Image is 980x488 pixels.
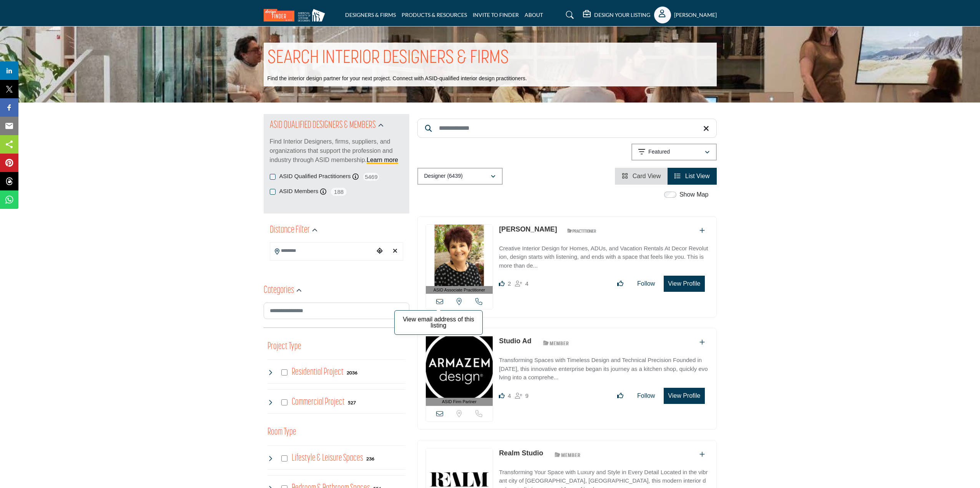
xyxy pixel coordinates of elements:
[664,276,704,292] button: View Profile
[345,12,396,18] a: DESIGNERS & FIRMS
[270,189,276,195] input: ASID Members checkbox
[402,12,467,18] a: PRODUCTS & RESOURCES
[442,399,477,405] span: ASID Firm Partner
[499,449,543,457] a: Realm Studio
[668,168,716,185] li: List View
[270,243,374,258] input: Search Location
[525,12,543,18] a: ABOUT
[424,172,463,180] p: Designer (6439)
[264,303,409,319] input: Search Category
[281,455,287,462] input: Select Lifestyle & Leisure Spaces checkbox
[515,391,528,400] div: Followers
[267,46,509,70] h1: SEARCH INTERIOR DESIGNERS & FIRMS
[426,336,493,406] a: ASID Firm Partner
[366,456,374,462] b: 236
[508,392,511,399] span: 4
[648,148,670,156] p: Featured
[499,448,543,458] p: Realm Studio
[281,369,287,376] input: Select Residential Project checkbox
[631,144,717,160] button: Featured
[347,370,357,376] b: 2036
[417,168,503,185] button: Designer (6439)
[264,284,294,298] h2: Categories
[550,450,585,460] img: ASID Members Badge Icon
[679,190,709,199] label: Show Map
[699,451,705,458] a: Add To List
[292,452,363,465] h4: Lifestyle & Leisure Spaces: Lifestyle & Leisure Spaces
[622,173,661,179] a: View Card
[270,223,310,237] h2: Distance Filter
[434,287,485,293] span: ASID Associate Practitioner
[281,399,287,405] input: Select Commercial Project checkbox
[612,276,628,291] button: Like listing
[426,225,493,294] a: ASID Associate Practitioner
[417,119,717,138] input: Search Keyword
[330,187,347,197] span: 188
[374,243,385,260] div: Choose your current location
[674,173,709,179] a: View List
[564,226,599,236] img: ASID Qualified Practitioners Badge Icon
[525,392,528,399] span: 9
[515,279,528,288] div: Followers
[270,174,276,180] input: ASID Qualified Practitioners checkbox
[426,336,493,398] img: Studio Ad
[389,243,401,260] div: Clear search location
[583,10,650,20] div: DESIGN YOUR LISTING
[674,11,717,19] h5: [PERSON_NAME]
[525,280,528,287] span: 4
[699,227,705,234] a: Add To List
[264,9,329,22] img: Site Logo
[499,356,708,382] p: Transforming Spaces with Timeless Design and Technical Precision Founded in [DATE], this innovati...
[347,369,357,376] div: 2036 Results For Residential Project
[348,400,356,405] b: 527
[426,225,493,286] img: Karen Steinberg
[594,12,650,18] h5: DESIGN YOUR LISTING
[499,393,505,399] i: Likes
[499,336,531,346] p: Studio Ad
[267,339,301,354] button: Project Type
[267,75,527,83] p: Find the interior design partner for your next project. Connect with ASID-qualified interior desi...
[508,280,511,287] span: 2
[270,119,376,132] h2: ASID QUALIFIED DESIGNERS & MEMBERS
[499,225,557,233] a: [PERSON_NAME]
[399,316,478,329] p: View email address of this listing
[292,366,344,379] h4: Residential Project: Types of projects range from simple residential renovations to highly comple...
[348,399,356,406] div: 527 Results For Commercial Project
[558,9,579,21] a: Search
[499,244,708,270] p: Creative Interior Design for Homes, ADUs, and Vacation Rentals At Decor Revolution, design starts...
[499,224,557,235] p: Karen Steinberg
[499,240,708,270] a: Creative Interior Design for Homes, ADUs, and Vacation Rentals At Decor Revolution, design starts...
[362,172,380,182] span: 5469
[499,281,505,286] i: Likes
[499,351,708,382] a: Transforming Spaces with Timeless Design and Technical Precision Founded in [DATE], this innovati...
[279,187,319,196] label: ASID Members
[633,173,661,179] span: Card View
[615,168,668,185] li: Card View
[499,337,531,345] a: Studio Ad
[654,7,671,23] button: Show hide supplier dropdown
[632,388,660,404] button: Follow
[685,173,710,179] span: List View
[539,338,573,347] img: ASID Members Badge Icon
[279,172,351,181] label: ASID Qualified Practitioners
[664,388,704,404] button: View Profile
[367,157,398,163] a: Learn more
[699,339,705,346] a: Add To List
[632,276,660,291] button: Follow
[267,425,296,440] button: Room Type
[366,455,374,462] div: 236 Results For Lifestyle & Leisure Spaces
[612,388,628,404] button: Like listing
[292,395,345,409] h4: Commercial Project: Involve the design, construction, or renovation of spaces used for business p...
[473,12,519,18] a: INVITE TO FINDER
[270,137,403,165] p: Find Interior Designers, firms, suppliers, and organizations that support the profession and indu...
